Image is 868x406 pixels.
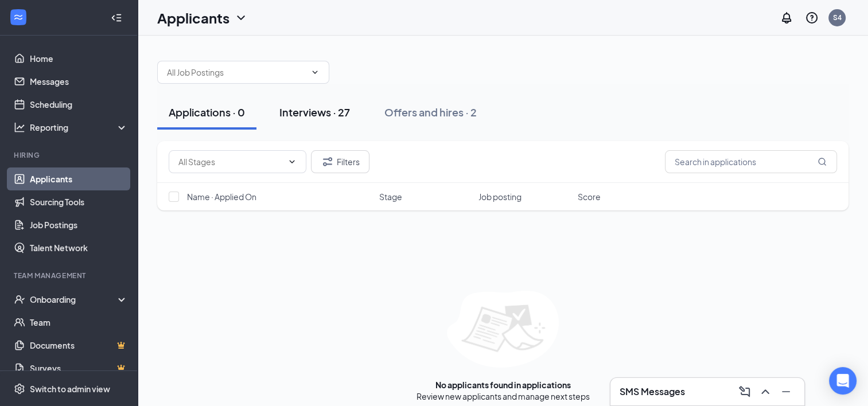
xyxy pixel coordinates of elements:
[30,334,128,357] a: DocumentsCrown
[620,385,685,398] h3: SMS Messages
[30,190,128,213] a: Sourcing Tools
[14,383,25,395] svg: Settings
[756,382,774,401] button: ChevronUp
[311,150,369,173] button: Filter Filters
[735,382,754,401] button: ComposeMessage
[435,379,571,391] div: No applicants found in applications
[321,155,334,169] svg: Filter
[30,294,118,305] div: Onboarding
[178,155,283,168] input: All Stages
[167,66,306,79] input: All Job Postings
[833,13,842,22] div: S4
[30,93,128,116] a: Scheduling
[279,105,350,119] div: Interviews · 27
[779,385,793,399] svg: Minimize
[758,385,772,399] svg: ChevronUp
[14,150,126,160] div: Hiring
[777,382,795,401] button: Minimize
[30,47,128,70] a: Home
[14,294,25,305] svg: UserCheck
[829,367,857,395] div: Open Intercom Messenger
[287,157,297,166] svg: ChevronDown
[665,150,837,173] input: Search in applications
[384,105,477,119] div: Offers and hires · 2
[818,157,827,166] svg: MagnifyingGlass
[805,11,819,25] svg: QuestionInfo
[447,291,559,368] img: empty-state
[111,12,122,24] svg: Collapse
[14,271,126,280] div: Team Management
[738,385,752,399] svg: ComposeMessage
[157,8,229,28] h1: Applicants
[234,11,248,25] svg: ChevronDown
[780,11,793,25] svg: Notifications
[30,383,110,395] div: Switch to admin view
[30,70,128,93] a: Messages
[169,105,245,119] div: Applications · 0
[379,191,402,202] span: Stage
[30,357,128,380] a: SurveysCrown
[30,236,128,259] a: Talent Network
[30,167,128,190] a: Applicants
[30,213,128,236] a: Job Postings
[578,191,601,202] span: Score
[30,122,129,133] div: Reporting
[13,11,24,23] svg: WorkstreamLogo
[417,391,590,402] div: Review new applicants and manage next steps
[187,191,256,202] span: Name · Applied On
[478,191,521,202] span: Job posting
[14,122,25,133] svg: Analysis
[30,311,128,334] a: Team
[310,68,320,77] svg: ChevronDown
